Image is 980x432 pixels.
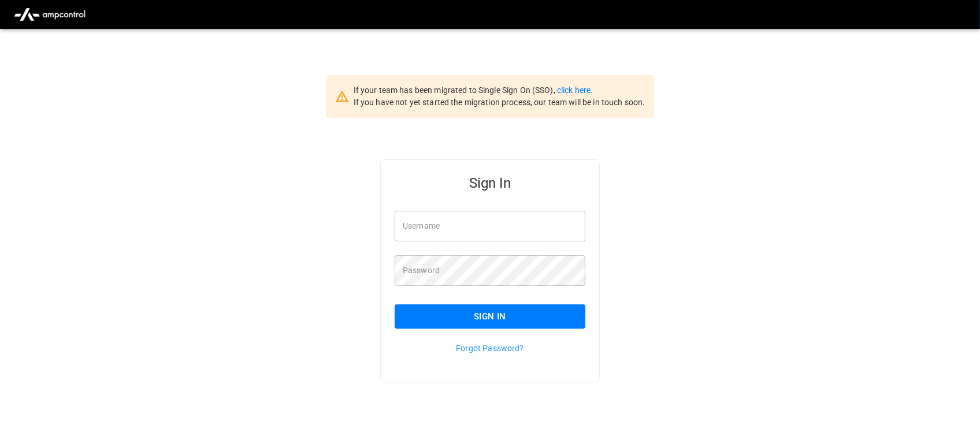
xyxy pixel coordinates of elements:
[354,98,645,107] span: If you have not yet started the migration process, our team will be in touch soon.
[557,85,593,95] a: click here.
[354,85,557,95] span: If your team has been migrated to Single Sign On (SSO),
[395,174,585,192] h5: Sign In
[9,3,90,25] img: ampcontrol.io logo
[395,342,585,354] p: Forgot Password?
[395,304,585,329] button: Sign In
